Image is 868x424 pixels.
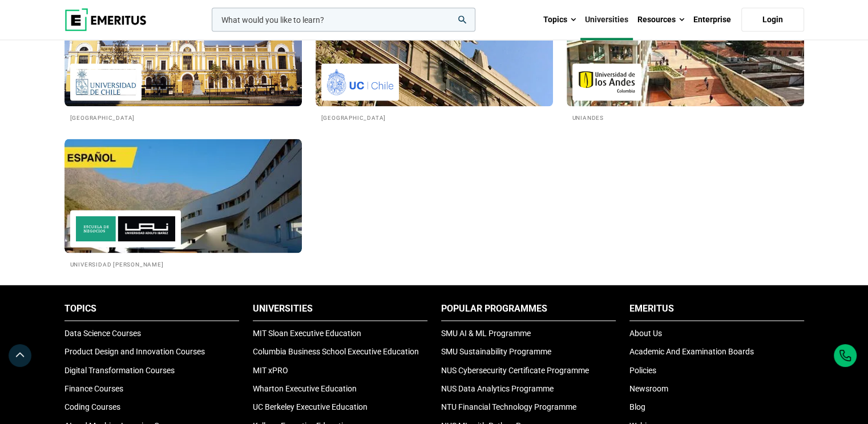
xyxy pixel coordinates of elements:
a: Columbia Business School Executive Education [253,346,419,356]
a: NUS Data Analytics Programme [441,383,554,393]
img: Universidad de Chile [76,69,136,95]
img: Uniandes [578,69,636,95]
a: Coding Courses [64,402,120,411]
a: Newsroom [629,383,668,393]
img: Universities We Work With [64,139,302,253]
img: Universidad Adolfo Ibáñez [76,216,175,241]
a: Product Design and Innovation Courses [64,346,205,356]
a: Data Science Courses [64,328,141,337]
a: Digital Transformation Courses [64,365,175,374]
a: UC Berkeley Executive Education [253,402,368,411]
a: SMU Sustainability Programme [441,346,551,356]
a: Login [741,7,804,31]
a: SMU AI & ML Programme [441,328,531,337]
img: Pontificia Universidad Católica de Chile [327,69,393,95]
a: Wharton Executive Education [253,383,357,393]
a: NTU Financial Technology Programme [441,402,576,411]
h2: [GEOGRAPHIC_DATA] [321,112,547,122]
h2: [GEOGRAPHIC_DATA] [70,112,296,122]
a: About Us [629,328,662,337]
input: woocommerce-product-search-field-0 [212,7,475,31]
a: Finance Courses [64,383,123,393]
a: MIT xPRO [253,365,288,374]
h2: Uniandes [572,112,798,122]
a: Blog [629,402,645,411]
a: Policies [629,365,656,374]
a: NUS Cybersecurity Certificate Programme [441,365,589,374]
a: Universities We Work With Universidad Adolfo Ibáñez Universidad [PERSON_NAME] [64,139,302,268]
a: MIT Sloan Executive Education [253,328,361,337]
a: Academic And Examination Boards [629,346,754,356]
h2: Universidad [PERSON_NAME] [70,259,296,268]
